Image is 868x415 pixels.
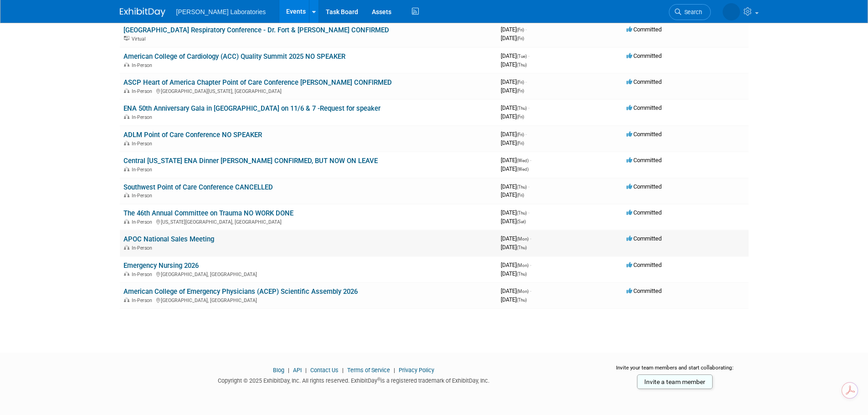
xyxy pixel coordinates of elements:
[627,287,662,294] span: Committed
[517,219,526,224] span: (Sat)
[501,26,527,33] span: [DATE]
[176,8,266,15] span: [PERSON_NAME] Laboratories
[517,88,524,93] span: (Fri)
[530,157,531,164] span: -
[124,193,129,197] img: In-Person Event
[501,183,529,190] span: [DATE]
[517,184,527,190] span: (Thu)
[627,261,662,268] span: Committed
[501,157,531,164] span: [DATE]
[123,183,273,191] a: Southwest Point of Care Conference CANCELLED
[528,104,529,111] span: -
[286,367,292,374] span: |
[123,287,358,296] a: American College of Emergency Physicians (ACEP) Scientific Assembly 2026
[391,367,397,374] span: |
[669,4,711,20] a: Search
[501,104,529,111] span: [DATE]
[123,270,493,277] div: [GEOGRAPHIC_DATA], [GEOGRAPHIC_DATA]
[340,367,346,374] span: |
[303,367,309,374] span: |
[517,141,524,146] span: (Fri)
[525,26,527,33] span: -
[501,270,527,277] span: [DATE]
[123,235,214,243] a: APOC National Sales Meeting
[123,131,262,139] a: ADLM Point of Care Conference NO SPEAKER
[517,167,529,172] span: (Wed)
[627,104,662,111] span: Committed
[347,367,390,374] a: Terms of Service
[120,374,588,385] div: Copyright © 2025 ExhibitDay, Inc. All rights reserved. ExhibitDay is a registered trademark of Ex...
[637,374,713,389] a: Invite a team member
[627,209,662,216] span: Committed
[517,289,529,294] span: (Mon)
[123,78,392,87] a: ASCP Heart of America Chapter Point of Care Conference [PERSON_NAME] CONFIRMED
[123,218,493,225] div: [US_STATE][GEOGRAPHIC_DATA], [GEOGRAPHIC_DATA]
[517,236,529,241] span: (Mon)
[517,158,529,163] span: (Wed)
[124,62,129,67] img: In-Person Event
[132,62,155,68] span: In-Person
[627,52,662,59] span: Committed
[517,297,527,302] span: (Thu)
[123,261,199,270] a: Emergency Nursing 2026
[530,261,531,268] span: -
[501,113,524,120] span: [DATE]
[627,26,662,33] span: Committed
[124,219,129,224] img: In-Person Event
[124,167,129,171] img: In-Person Event
[399,367,434,374] a: Privacy Policy
[132,114,155,120] span: In-Person
[601,364,749,378] div: Invite your team members and start collaborating:
[517,54,527,59] span: (Tue)
[501,191,524,198] span: [DATE]
[124,245,129,250] img: In-Person Event
[124,141,129,145] img: In-Person Event
[528,209,529,216] span: -
[123,52,345,61] a: American College of Cardiology (ACC) Quality Summit 2025 NO SPEAKER
[273,367,284,374] a: Blog
[132,245,155,251] span: In-Person
[528,183,529,190] span: -
[132,36,148,42] span: Virtual
[501,35,524,41] span: [DATE]
[132,272,155,277] span: In-Person
[517,193,524,198] span: (Fri)
[517,114,524,119] span: (Fri)
[530,287,531,294] span: -
[124,114,129,119] img: In-Person Event
[132,141,155,147] span: In-Person
[517,62,527,67] span: (Thu)
[132,219,155,225] span: In-Person
[132,88,155,94] span: In-Person
[501,218,526,225] span: [DATE]
[501,261,531,268] span: [DATE]
[123,104,380,113] a: ENA 50th Anniversary Gala in [GEOGRAPHIC_DATA] on 11/6 & 7 -Request for speaker
[530,235,531,242] span: -
[517,132,524,137] span: (Fri)
[501,235,531,242] span: [DATE]
[501,296,527,303] span: [DATE]
[517,245,527,250] span: (Thu)
[501,78,527,85] span: [DATE]
[501,244,527,251] span: [DATE]
[132,193,155,199] span: In-Person
[124,272,129,276] img: In-Person Event
[123,26,389,34] a: [GEOGRAPHIC_DATA] Respiratory Conference - Dr. Fort & [PERSON_NAME] CONFIRMED
[124,297,129,302] img: In-Person Event
[501,87,524,94] span: [DATE]
[132,167,155,173] span: In-Person
[525,78,527,85] span: -
[627,131,662,138] span: Committed
[123,209,293,217] a: The 46th Annual Committee on Trauma NO WORK DONE
[627,183,662,190] span: Committed
[124,36,129,41] img: Virtual Event
[120,8,165,17] img: ExhibitDay
[525,131,527,138] span: -
[528,52,529,59] span: -
[123,296,493,303] div: [GEOGRAPHIC_DATA], [GEOGRAPHIC_DATA]
[723,3,740,20] img: Tisha Davis
[293,367,302,374] a: API
[681,9,702,15] span: Search
[517,36,524,41] span: (Fri)
[501,61,527,68] span: [DATE]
